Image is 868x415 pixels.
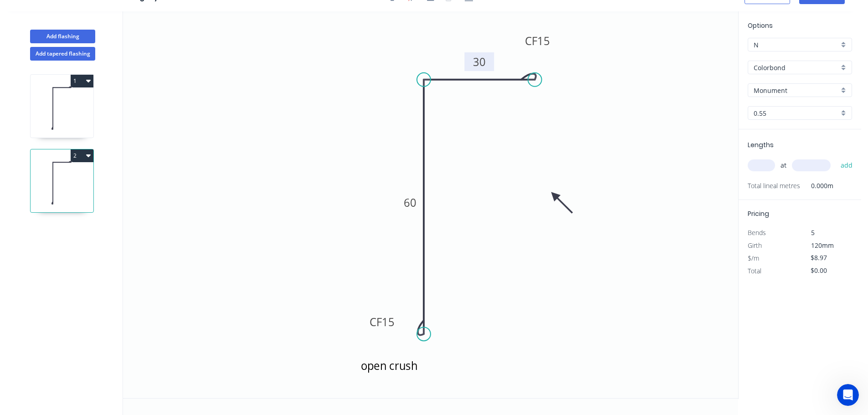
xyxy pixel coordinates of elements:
[811,228,815,237] span: 5
[754,63,839,72] input: Material
[748,140,774,149] span: Lengths
[800,179,833,192] span: 0.000m
[537,33,550,48] tspan: 15
[748,209,769,218] span: Pricing
[71,75,93,87] button: 1
[748,21,773,30] span: Options
[404,195,416,210] tspan: 60
[754,40,839,50] input: Price level
[836,158,858,173] button: add
[837,384,859,406] iframe: Intercom live chat
[748,254,759,262] span: $/m
[781,159,786,172] span: at
[748,228,766,237] span: Bends
[811,241,834,250] span: 120mm
[754,86,839,95] input: Colour
[71,149,93,162] button: 2
[382,314,395,329] tspan: 15
[473,54,486,69] tspan: 30
[748,179,800,192] span: Total lineal metres
[748,241,762,250] span: Girth
[525,33,537,48] tspan: CF
[748,266,761,275] span: Total
[30,30,95,43] button: Add flashing
[359,357,433,390] textarea: open crush
[754,108,839,118] input: Thickness
[30,47,95,61] button: Add tapered flashing
[370,314,382,329] tspan: CF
